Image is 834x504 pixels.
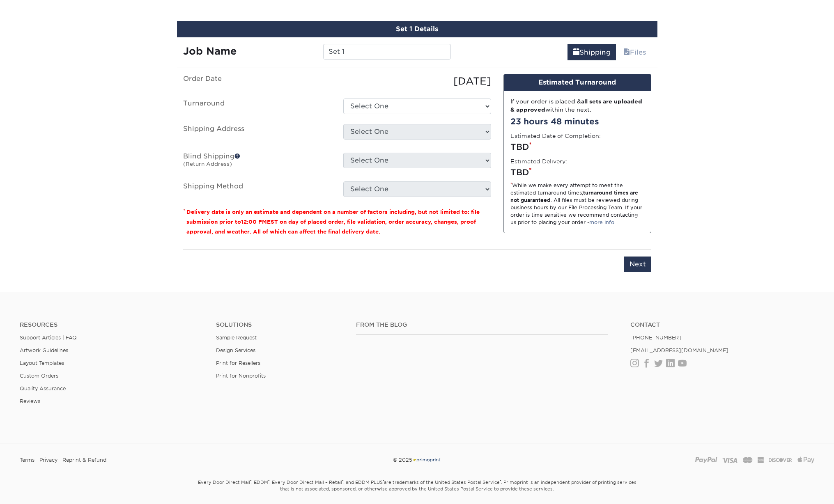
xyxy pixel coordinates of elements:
[216,321,344,328] h4: Solutions
[624,257,651,272] input: Next
[412,457,441,463] img: Primoprint
[20,321,204,328] h4: Resources
[337,74,497,89] div: [DATE]
[383,479,384,483] sup: ®
[216,347,255,353] a: Design Services
[186,209,480,235] small: Delivery date is only an estimate and dependent on a number of factors including, but not limited...
[177,74,337,89] label: Order Date
[250,479,251,483] sup: ®
[268,479,269,483] sup: ®
[356,321,609,328] h4: From the Blog
[20,454,34,466] a: Terms
[623,48,630,56] span: files
[177,124,337,143] label: Shipping Address
[323,44,451,60] input: Enter a job name
[573,48,579,56] span: shipping
[20,360,64,366] a: Layout Templates
[567,44,616,60] a: Shipping
[510,141,644,153] div: TBD
[510,166,644,179] div: TBD
[510,182,644,226] div: While we make every attempt to meet the estimated turnaround times; . All files must be reviewed ...
[216,373,266,379] a: Print for Nonprofits
[62,454,106,466] a: Reprint & Refund
[177,21,657,37] div: Set 1 Details
[216,334,257,341] a: Sample Request
[589,219,614,225] a: more info
[504,74,651,91] div: Estimated Turnaround
[510,97,644,114] div: If your order is placed & within the next:
[216,360,260,366] a: Print for Resellers
[20,347,68,353] a: Artwork Guidelines
[183,161,232,167] small: (Return Address)
[20,334,77,341] a: Support Articles | FAQ
[20,398,40,404] a: Reviews
[283,454,551,466] div: © 2025
[177,99,337,114] label: Turnaround
[500,479,501,483] sup: ®
[630,334,681,341] a: [PHONE_NUMBER]
[241,219,267,225] span: 12:00 PM
[39,454,57,466] a: Privacy
[510,157,567,165] label: Estimated Delivery:
[618,44,651,60] a: Files
[183,45,237,57] strong: Job Name
[510,132,601,140] label: Estimated Date of Completion:
[20,373,58,379] a: Custom Orders
[177,181,337,197] label: Shipping Method
[630,347,728,353] a: [EMAIL_ADDRESS][DOMAIN_NAME]
[342,479,343,483] sup: ®
[177,153,337,172] label: Blind Shipping
[510,115,644,128] div: 23 hours 48 minutes
[20,385,66,392] a: Quality Assurance
[630,321,814,328] a: Contact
